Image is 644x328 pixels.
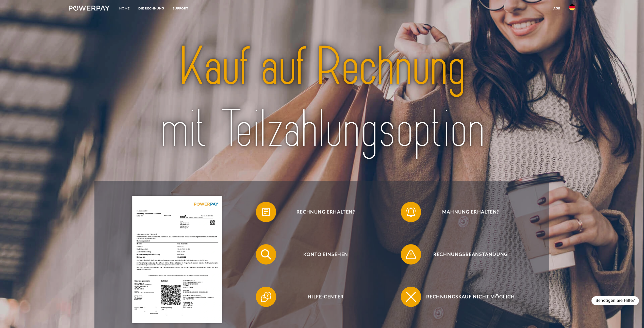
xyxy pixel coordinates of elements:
div: Benötigen Sie Hilfe? [591,296,639,305]
button: Mahnung erhalten? [401,202,533,222]
img: qb_warning.svg [405,248,417,261]
img: title-powerpay_de.svg [121,33,523,164]
button: Rechnungskauf nicht möglich [401,287,533,307]
a: agb [549,4,565,13]
span: Mahnung erhalten? [408,202,533,222]
span: Hilfe-Center [263,287,388,307]
img: qb_bell.svg [405,206,417,218]
span: Rechnungskauf nicht möglich [408,287,533,307]
img: qb_search.svg [260,248,272,261]
button: Hilfe-Center [256,287,388,307]
img: logo-powerpay-white.svg [69,6,110,11]
img: de [569,4,575,10]
span: Rechnung erhalten? [263,202,388,222]
a: Home [115,4,134,13]
span: Rechnungsbeanstandung [408,244,533,265]
a: SUPPORT [169,4,193,13]
a: DIE RECHNUNG [134,4,169,13]
img: single_invoice_powerpay_de.jpg [132,196,222,323]
button: Rechnungsbeanstandung [401,244,533,265]
span: Konto einsehen [263,244,388,265]
button: Rechnung erhalten? [256,202,388,222]
img: qb_bill.svg [260,206,272,218]
button: Konto einsehen [256,244,388,265]
img: qb_help.svg [260,290,272,303]
img: qb_close.svg [405,290,417,303]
